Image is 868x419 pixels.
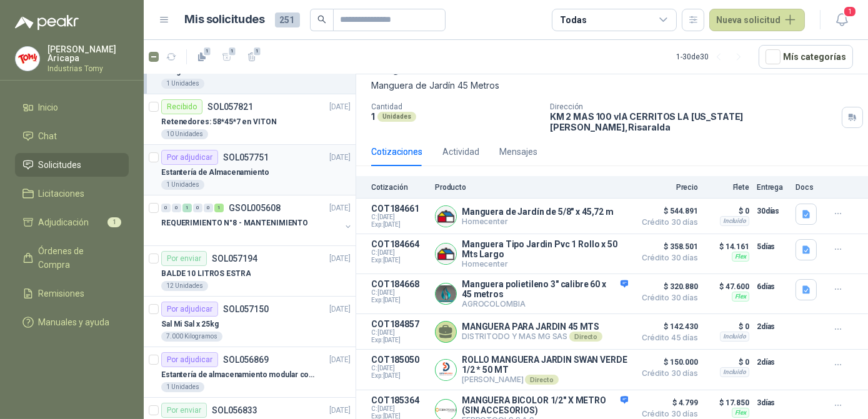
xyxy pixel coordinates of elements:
p: COT184661 [371,204,427,214]
span: Crédito 30 días [636,370,698,377]
p: 2 días [757,355,788,370]
a: Manuales y ayuda [15,310,129,334]
h1: Mis solicitudes [185,11,265,29]
span: 251 [275,12,300,27]
span: Exp: [DATE] [371,372,427,380]
img: Company Logo [436,283,456,304]
span: Chat [39,129,57,143]
button: Mís categorías [759,45,853,69]
span: $ 4.799 [636,395,698,410]
a: Por adjudicarSOL057150[DATE] Sal Mi Sal x 25kg7.000 Kilogramos [144,297,356,347]
p: SOL057751 [223,153,269,162]
p: $ 0 [706,319,749,334]
div: 1 Unidades [161,180,204,190]
span: C: [DATE] [371,365,427,372]
span: Exp: [DATE] [371,221,427,229]
div: 0 [204,204,213,212]
div: 10 Unidades [161,129,208,139]
p: $ 47.600 [706,279,749,294]
p: COT185050 [371,355,427,365]
div: Flex [732,408,749,418]
div: Directo [525,375,558,385]
p: $ 17.850 [706,395,749,410]
a: Por adjudicarSOL057751[DATE] Estantería de Almacenamiento1 Unidades [144,145,356,195]
p: 5 días [757,239,788,254]
p: DISTRITODO Y MAS MG SAS [462,332,602,342]
p: Retenedores: 58*45*7 en VITON [161,116,277,128]
button: 1 [192,47,212,67]
div: Incluido [720,216,749,226]
div: Flex [732,292,749,302]
img: Company Logo [16,47,39,71]
p: Homecenter [462,259,628,269]
span: Remisiones [39,287,85,300]
div: Flex [732,252,749,262]
p: Entrega [757,183,788,192]
div: 1 [214,204,224,212]
p: [DATE] [329,253,351,265]
span: 1 [253,46,262,56]
div: 1 Unidades [161,382,204,392]
p: 2 días [757,319,788,334]
div: Por enviar [161,251,207,266]
div: 0 [172,204,181,212]
span: Exp: [DATE] [371,257,427,264]
div: 0 [161,204,171,212]
p: REQUERIMIENTO N°8 - MANTENIMIENTO [161,217,308,229]
p: Manguera polietileno 3″ calibre 60 x 45 metros [462,279,628,299]
p: Homecenter [462,217,614,226]
div: Por adjudicar [161,302,218,317]
p: Cantidad [371,102,540,111]
div: Por enviar [161,403,207,418]
a: Adjudicación1 [15,210,129,234]
a: Solicitudes [15,153,129,177]
span: $ 544.891 [636,204,698,219]
p: Manguera de Jardín de 5/8" x 45,72 m [462,207,614,217]
a: RecibidoSOL057821[DATE] Retenedores: 58*45*7 en VITON10 Unidades [144,94,356,145]
span: Crédito 30 días [636,294,698,302]
span: Crédito 30 días [636,254,698,262]
div: 1 - 30 de 30 [676,47,749,67]
p: Dirección [550,102,837,111]
p: SOL056869 [223,355,269,364]
p: KM 2 MAS 100 vIA CERRITOS LA [US_STATE] [PERSON_NAME] , Risaralda [550,111,837,132]
p: GSOL005608 [229,204,281,212]
span: 1 [203,46,212,56]
img: Company Logo [436,360,456,380]
div: 0 [193,204,202,212]
p: $ 0 [706,204,749,219]
button: Nueva solicitud [709,9,805,31]
a: Remisiones [15,282,129,305]
span: search [317,15,326,24]
span: C: [DATE] [371,214,427,221]
span: 1 [107,217,121,227]
a: Por adjudicarSOL056869[DATE] Estantería de almacenamiento modular con organizadores abiertos1 Uni... [144,347,356,398]
img: Logo peakr [15,15,79,30]
a: Inicio [15,96,129,119]
span: Solicitudes [39,158,82,172]
p: [PERSON_NAME] [462,375,628,385]
div: Por adjudicar [161,150,218,165]
button: 1 [242,47,262,67]
p: Cotización [371,183,427,192]
p: [PERSON_NAME] Aricapa [47,45,129,62]
span: Crédito 30 días [636,219,698,226]
a: 0 0 1 0 0 1 GSOL005608[DATE] REQUERIMIENTO N°8 - MANTENIMIENTO [161,200,353,240]
span: 1 [228,46,237,56]
span: Órdenes de Compra [39,244,117,272]
span: $ 142.430 [636,319,698,334]
p: SOL057194 [212,254,257,263]
p: Manguera Tipo Jardin Pvc 1 Rollo x 50 Mts Largo [462,239,628,259]
p: SOL056833 [212,406,257,415]
p: [DATE] [329,405,351,417]
p: SOL057821 [207,102,253,111]
p: COT185364 [371,395,427,405]
p: MANGUERA BICOLOR 1/2" X METRO (SIN ACCESORIOS) [462,395,628,415]
span: $ 150.000 [636,355,698,370]
p: [DATE] [329,303,351,315]
div: Por adjudicar [161,352,218,367]
img: Company Logo [436,206,456,227]
p: 3 días [757,395,788,410]
span: C: [DATE] [371,405,427,413]
p: 6 días [757,279,788,294]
